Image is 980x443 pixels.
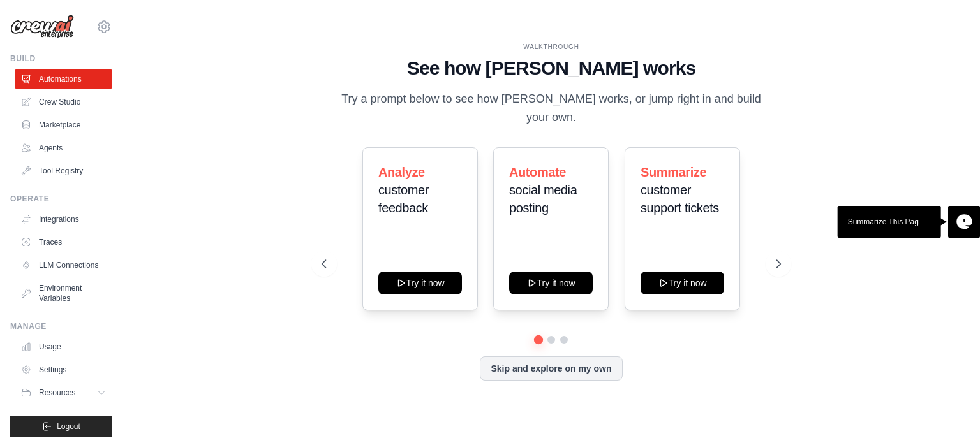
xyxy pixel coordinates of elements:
div: Build [10,54,112,64]
img: Logo [10,15,74,39]
span: Automate [509,165,566,179]
a: Marketplace [15,115,112,135]
a: Tool Registry [15,161,112,181]
a: Usage [15,337,112,357]
button: Try it now [641,272,724,294]
div: Manage [10,321,112,331]
button: Resources [15,382,112,403]
button: Try it now [509,272,593,294]
a: Automations [15,69,112,89]
div: Operate [10,194,112,204]
a: Agents [15,138,112,158]
a: Crew Studio [15,92,112,112]
span: customer feedback [378,183,429,215]
p: Try a prompt below to see how [PERSON_NAME] works, or jump right in and build your own. [337,90,766,127]
div: WALKTHROUGH [322,42,781,52]
span: Analyze [378,165,425,179]
button: Logout [10,416,112,437]
span: customer support tickets [641,183,719,215]
span: social media posting [509,183,577,215]
span: Summarize [641,165,706,179]
h1: See how [PERSON_NAME] works [322,57,781,80]
a: Integrations [15,209,112,229]
span: Logout [57,421,80,432]
button: Skip and explore on my own [480,356,622,381]
a: Environment Variables [15,278,112,309]
a: LLM Connections [15,255,112,275]
span: Resources [39,388,75,398]
button: Try it now [378,272,462,294]
a: Traces [15,232,112,252]
a: Settings [15,359,112,380]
